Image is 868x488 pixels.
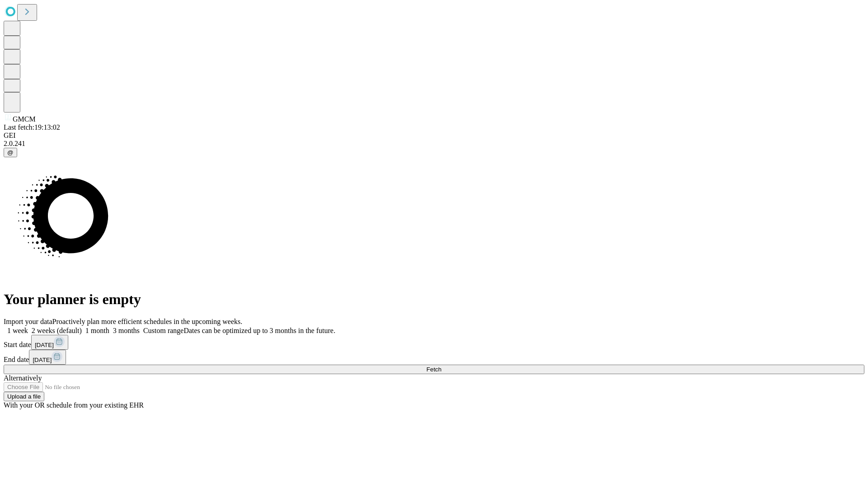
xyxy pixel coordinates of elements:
[4,318,52,325] span: Import your data
[4,401,144,409] span: With your OR schedule from your existing EHR
[29,350,66,365] button: [DATE]
[426,366,441,373] span: Fetch
[13,115,36,123] span: GMCM
[4,291,864,308] h1: Your planner is empty
[184,327,335,334] span: Dates can be optimized up to 3 months in the future.
[4,365,864,374] button: Fetch
[52,318,242,325] span: Proactively plan more efficient schedules in the upcoming weeks.
[4,335,864,350] div: Start date
[31,335,68,350] button: [DATE]
[143,327,184,334] span: Custom range
[4,148,17,157] button: @
[35,342,54,348] span: [DATE]
[33,357,52,363] span: [DATE]
[4,140,864,148] div: 2.0.241
[4,131,864,140] div: GEI
[4,123,60,131] span: Last fetch: 19:13:02
[7,327,28,334] span: 1 week
[4,392,44,401] button: Upload a file
[7,149,14,156] span: @
[32,327,82,334] span: 2 weeks (default)
[4,374,42,382] span: Alternatively
[113,327,140,334] span: 3 months
[4,350,864,365] div: End date
[85,327,109,334] span: 1 month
